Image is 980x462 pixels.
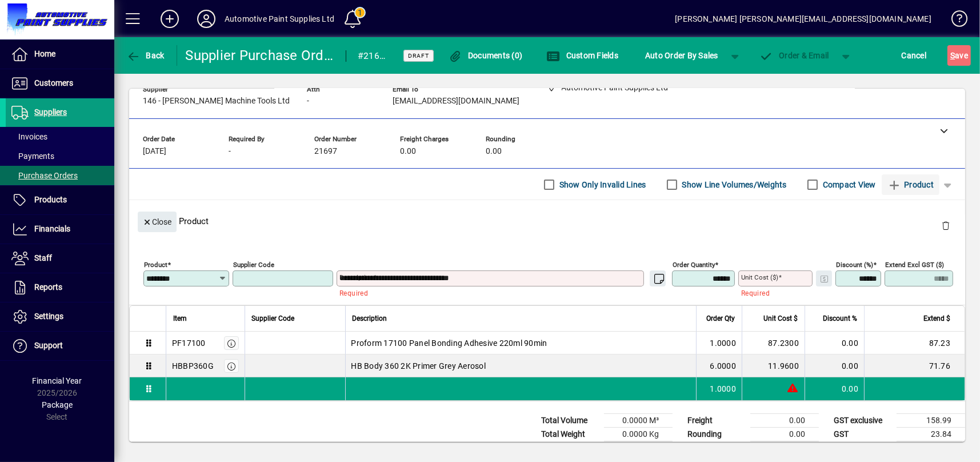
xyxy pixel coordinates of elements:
[943,2,966,39] a: Knowledge Base
[6,40,114,69] a: Home
[823,312,857,325] span: Discount %
[897,414,965,428] td: 158.99
[828,414,897,428] td: GST exclusive
[172,360,214,372] div: HBBP360G
[6,69,114,98] a: Customers
[828,428,897,441] td: GST
[126,51,165,60] span: Back
[252,312,295,325] span: Supplier Code
[6,273,114,302] a: Reports
[351,337,547,349] span: Proform 17100 Panel Bonding Adhesive 220ml 90min
[393,97,519,106] span: [EMAIL_ADDRESS][DOMAIN_NAME]
[114,45,177,66] app-page-header-button: Back
[546,51,618,60] span: Custom Fields
[33,376,82,385] span: Financial Year
[675,10,931,28] div: [PERSON_NAME] [PERSON_NAME][EMAIL_ADDRESS][DOMAIN_NAME]
[6,302,114,331] a: Settings
[11,152,54,161] span: Payments
[899,45,930,66] button: Cancel
[34,224,70,233] span: Financials
[42,400,73,409] span: Package
[34,312,63,321] span: Settings
[353,312,387,325] span: Description
[680,179,787,190] label: Show Line Volumes/Weights
[706,312,735,325] span: Order Qty
[225,10,334,28] div: Automotive Paint Supplies Ltd
[682,428,750,441] td: Rounding
[34,282,62,292] span: Reports
[742,332,805,355] td: 87.2300
[172,337,206,349] div: PF17100
[897,441,965,456] td: 182.83
[186,46,335,65] div: Supplier Purchase Order
[34,253,52,262] span: Staff
[6,244,114,273] a: Staff
[6,127,114,146] a: Invoices
[6,146,114,166] a: Payments
[11,171,78,180] span: Purchase Orders
[358,47,389,65] div: #21697
[188,9,225,29] button: Profile
[408,52,429,59] span: Draft
[742,355,805,377] td: 11.9600
[750,414,819,428] td: 0.00
[11,132,47,141] span: Invoices
[696,377,742,400] td: 1.0000
[351,360,486,372] span: HB Body 360 2K Primer Grey Aerosol
[645,46,718,65] span: Auto Order By Sales
[143,147,166,156] span: [DATE]
[535,428,604,441] td: Total Weight
[741,286,803,298] mat-error: Required
[535,414,604,428] td: Total Volume
[885,261,944,269] mat-label: Extend excl GST ($)
[604,428,673,441] td: 0.0000 Kg
[173,312,187,325] span: Item
[821,179,876,190] label: Compact View
[142,213,172,232] span: Close
[864,355,965,377] td: 71.76
[805,355,864,377] td: 0.00
[135,216,179,226] app-page-header-button: Close
[6,186,114,214] a: Products
[932,220,959,230] app-page-header-button: Delete
[805,332,864,355] td: 0.00
[557,179,646,190] label: Show Only Invalid Lines
[639,45,724,66] button: Auto Order By Sales
[759,51,829,60] span: Order & Email
[400,147,416,156] span: 0.00
[836,261,873,269] mat-label: Discount (%)
[754,45,835,66] button: Order & Email
[129,200,965,242] div: Product
[314,147,337,156] span: 21697
[805,377,864,400] td: 0.00
[486,147,502,156] span: 0.00
[696,332,742,355] td: 1.0000
[6,215,114,244] a: Financials
[604,414,673,428] td: 0.0000 M³
[763,312,798,325] span: Unit Cost $
[950,51,955,60] span: S
[143,97,290,106] span: 146 - [PERSON_NAME] Machine Tools Ltd
[897,428,965,441] td: 23.84
[750,428,819,441] td: 0.00
[950,46,968,65] span: ave
[6,166,114,185] a: Purchase Orders
[138,212,177,232] button: Close
[34,341,63,350] span: Support
[864,332,965,355] td: 87.23
[229,147,231,156] span: -
[828,441,897,456] td: GST inclusive
[449,51,523,60] span: Documents (0)
[34,195,67,204] span: Products
[932,212,959,239] button: Delete
[902,46,927,65] span: Cancel
[6,332,114,360] a: Support
[34,107,67,117] span: Suppliers
[151,9,188,29] button: Add
[682,414,750,428] td: Freight
[947,45,971,66] button: Save
[923,312,950,325] span: Extend $
[696,355,742,377] td: 6.0000
[741,273,778,281] mat-label: Unit Cost ($)
[307,97,309,106] span: -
